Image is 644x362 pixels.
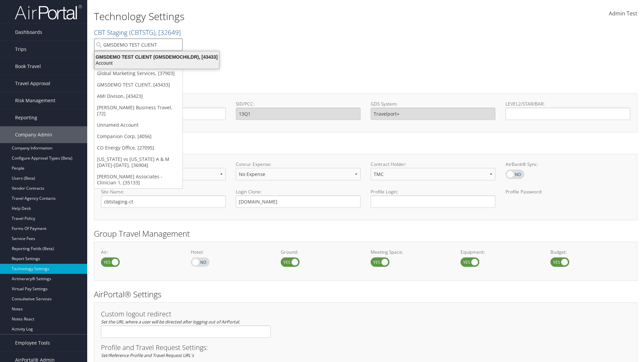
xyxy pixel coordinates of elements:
[94,289,637,300] h2: AirPortal® Settings
[91,54,223,60] div: GMSDEMO TEST CLIENT (GMSDEMOCHILDR), [43433]
[609,10,637,17] span: Admin Test
[550,249,630,255] label: Budget:
[101,344,630,351] h3: Profile and Travel Request Settings:
[91,60,223,66] div: Account
[505,161,630,168] label: AirBank® Sync:
[15,92,55,109] span: Risk Management
[15,335,50,351] span: Employee Tools
[94,68,182,79] a: Global Marketing Services, [37903]
[94,171,182,188] a: [PERSON_NAME] Associates - Clinician 1, [35133]
[371,161,495,168] label: Contract Holder:
[461,249,540,255] label: Equipment:
[94,28,181,37] a: CBT Staging
[505,188,630,207] label: Profile Password:
[15,4,82,20] img: airportal-logo.png
[15,75,50,92] span: Travel Approval
[236,101,361,107] label: SID/PCC:
[94,142,182,154] a: CO Energy Office, [27095]
[94,79,182,90] a: GMSDEMO TEST CLIENT, [43433]
[94,39,182,51] input: Search Accounts
[101,311,271,317] h3: Custom logout redirect
[236,188,361,195] label: Login Clone:
[236,161,361,168] label: Concur Expense:
[609,3,637,24] a: Admin Test
[371,188,495,207] label: Profile Login:
[94,228,637,239] h2: Group Travel Management
[94,140,637,152] h2: Online Booking Tool
[15,126,52,143] span: Company Admin
[15,41,26,58] span: Trips
[94,131,182,142] a: Companion Corp, [4056]
[371,249,450,255] label: Meeting Space:
[94,154,182,171] a: [US_STATE] vs [US_STATE] A & M [DATE]-[DATE], [36904]
[371,101,495,107] label: GDS System:
[101,319,240,325] em: Set the URL where a user will be directed after logging out of AirPortal.
[94,90,182,102] a: AMI Divison, [43423]
[101,249,181,255] label: Air:
[15,24,42,41] span: Dashboards
[129,28,155,37] span: ( CBTSTG )
[281,249,361,255] label: Ground:
[94,119,182,131] a: Unnamed Account
[15,109,37,126] span: Reporting
[101,188,226,195] label: Site Name:
[191,249,271,255] label: Hotel:
[15,58,41,75] span: Book Travel
[94,102,182,119] a: [PERSON_NAME] Business Travel, [72]
[94,9,456,23] h1: Technology Settings
[94,80,632,91] h2: GDS
[371,195,495,208] input: Profile Login:
[155,28,181,37] span: , [ 32649 ]
[505,170,524,179] label: AirBank® Sync
[101,352,194,358] em: Set/Reference Profile and Travel Request URL's
[505,101,630,107] label: LEVEL2/STAR/BAR:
